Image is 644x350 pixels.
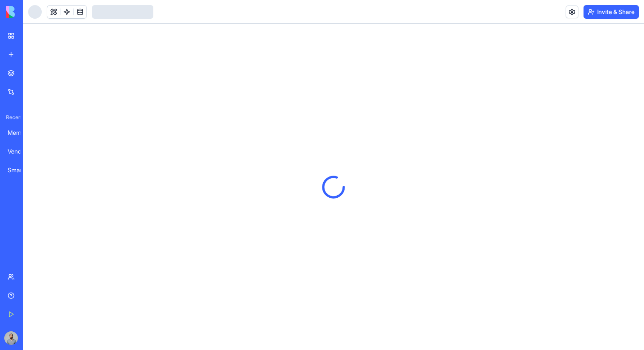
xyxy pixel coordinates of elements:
img: image_123650291_bsq8ao.jpg [4,331,18,345]
button: Invite & Share [584,5,639,19]
div: Meme Generator [8,128,32,137]
a: Smart Document Portal [3,162,37,179]
div: Vendors Limits [8,147,32,156]
div: Smart Document Portal [8,166,32,174]
img: logo [6,6,59,18]
a: Meme Generator [3,124,37,141]
a: Vendors Limits [3,143,37,160]
span: Recent [3,114,20,121]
